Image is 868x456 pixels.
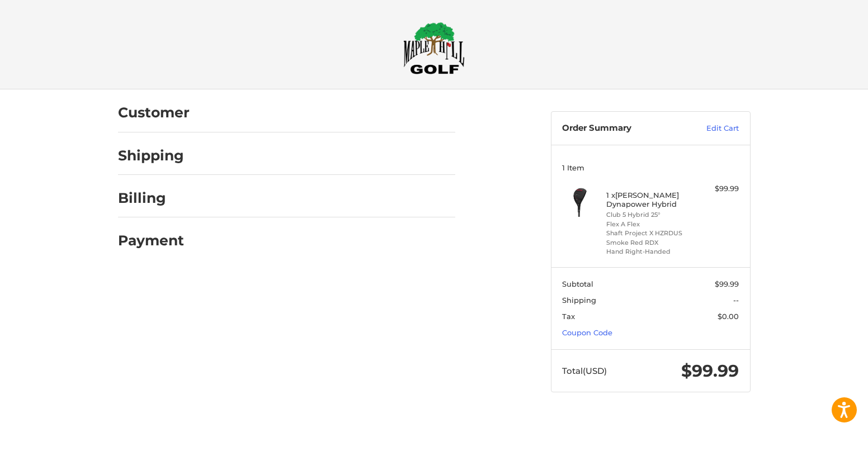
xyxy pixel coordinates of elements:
[562,163,739,172] h3: 1 Item
[733,296,739,305] span: --
[606,191,692,209] h4: 1 x [PERSON_NAME] Dynapower Hybrid
[562,328,612,337] a: Coupon Code
[718,312,739,321] span: $0.00
[681,360,739,381] span: $99.99
[118,147,184,164] h2: Shipping
[606,220,692,229] li: Flex A Flex
[606,229,692,247] li: Shaft Project X HZRDUS Smoke Red RDX
[118,232,184,249] h2: Payment
[715,279,739,288] span: $99.99
[695,183,739,194] div: $99.99
[118,104,190,121] h2: Customer
[606,247,692,256] li: Hand Right-Handed
[562,365,607,376] span: Total (USD)
[606,210,692,220] li: Club 5 Hybrid 25°
[562,279,593,288] span: Subtotal
[403,22,465,74] img: Maple Hill Golf
[562,312,575,321] span: Tax
[562,296,596,305] span: Shipping
[118,189,183,207] h2: Billing
[682,123,739,134] a: Edit Cart
[562,123,682,134] h3: Order Summary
